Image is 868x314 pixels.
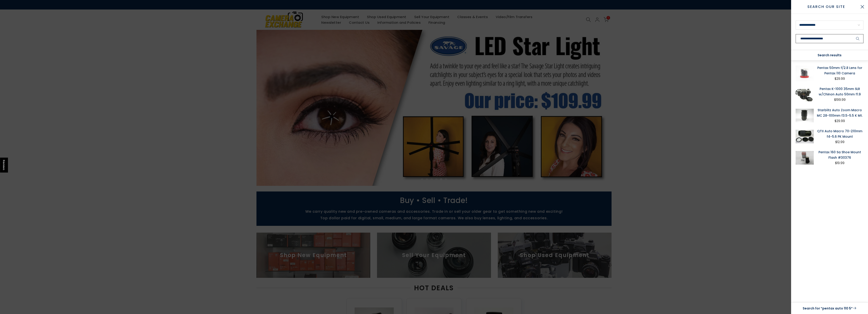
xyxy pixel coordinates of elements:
[796,4,857,9] span: Search Our Site
[835,118,845,124] div: $29.99
[857,1,868,12] button: Close Search
[835,76,845,82] div: $29.99
[835,160,844,166] div: $19.99
[816,149,863,160] a: Pentax 160 Sa Shoe Mount Flash #30376
[796,86,814,103] img: Pentax K-1000 35mm SLR w/Chinon Auto 50mm f1.9 35mm Film Cameras - 35mm SLR Cameras - 35mm SLR St...
[816,107,863,118] a: Starblitz Auto Zoom Macro MC 28-100mm f3.5-5.5 K Mt.
[816,65,863,76] a: Pentax 50mm f/2.8 Lens for Pentax 110 Camera
[796,305,863,311] a: Search for “pentax auto 110 5”
[816,128,863,139] a: QTII Auto Macro 70-210mm f4-5.6 PK Mount
[834,97,846,103] div: $199.99
[835,139,844,145] div: $12.99
[796,128,814,145] img: QTII Auto Macro 70-210mm f4-5.6 PK Mount Lenses - Small Format - K Mount Lenses (Ricoh, Pentax, C...
[791,50,868,61] div: Search results
[796,149,814,166] img: Pentax 160 Sa Shoe Mount Flash #30376 Flash Units and Accessories - Shoe Mount Flash Units Pentax...
[796,65,814,82] img: Pentax 50mm f/2.8 Lens for Pentax 110 Camera Lenses Small Format - Various Other Lenses Pentax 13...
[816,86,863,97] a: Pentax K-1000 35mm SLR w/Chinon Auto 50mm f1.9
[796,107,814,124] img: Starblitz Auto Zoom Macro MC 28-100mm f3.5-5.5 K Mt. Lenses Small Format - K Mount Lenses (Ricoh,...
